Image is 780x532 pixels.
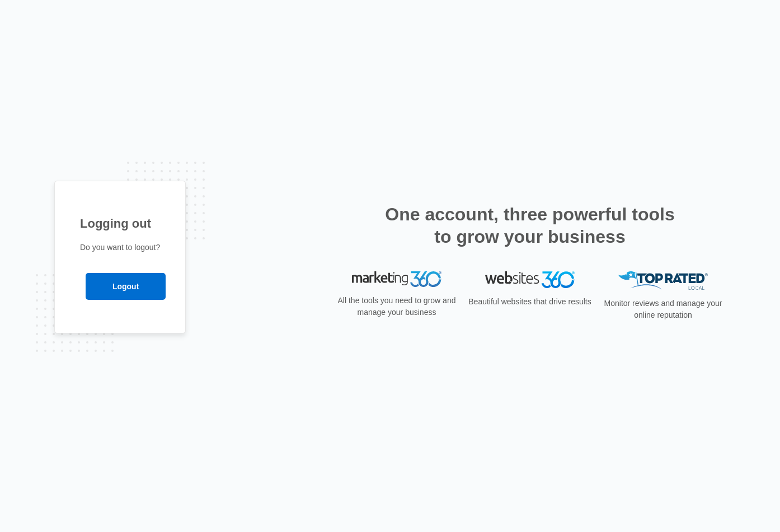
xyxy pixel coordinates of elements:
[485,271,575,288] img: Websites 360
[80,242,160,253] p: Do you want to logout?
[382,203,678,248] h2: One account, three powerful tools to grow your business
[618,271,708,290] img: Top Rated Local
[86,273,166,300] input: Logout
[600,298,726,321] p: Monitor reviews and manage your online reputation
[467,296,593,308] p: Beautiful websites that drive results
[80,214,160,233] h1: Logging out
[334,295,459,318] p: All the tools you need to grow and manage your business
[352,271,441,287] img: Marketing 360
